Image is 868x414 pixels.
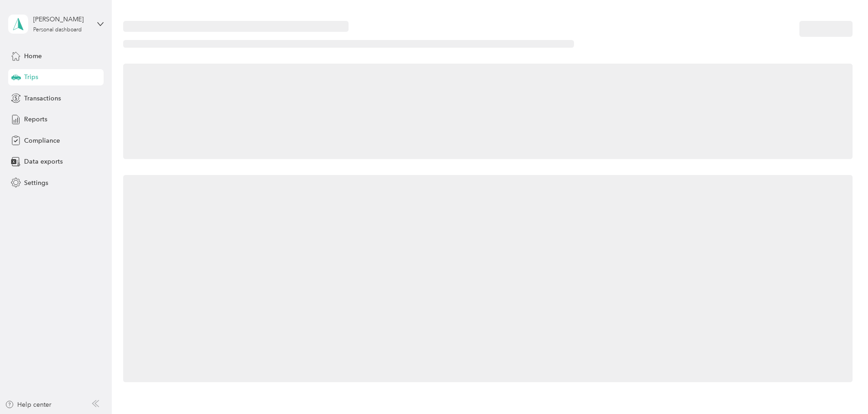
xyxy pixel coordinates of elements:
span: Home [24,51,42,61]
iframe: Everlance-gr Chat Button Frame [817,363,868,414]
span: Settings [24,178,48,188]
div: [PERSON_NAME] [33,15,90,24]
span: Transactions [24,94,61,103]
button: Help center [5,400,51,409]
span: Reports [24,115,47,124]
span: Compliance [24,136,60,145]
span: Data exports [24,157,63,166]
div: Personal dashboard [33,27,82,33]
span: Trips [24,72,38,82]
